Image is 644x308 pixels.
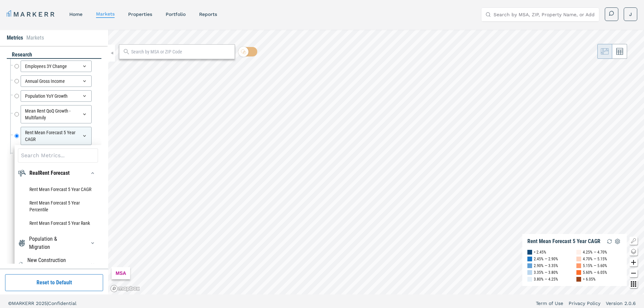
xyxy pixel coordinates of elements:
div: > 6.05% [583,276,596,283]
div: Annual Gross Income [21,75,92,87]
button: Other options map button [629,280,638,288]
div: 5.15% — 5.60% [583,262,607,269]
span: 2025 | [36,301,48,306]
a: Mapbox logo [110,285,140,292]
div: Rent Mean Forecast 5 Year CAGR [21,127,92,145]
a: MARKERR [7,9,56,19]
button: J [624,7,637,21]
div: 4.25% — 4.70% [583,249,607,256]
a: home [69,11,82,17]
input: Search by MSA or ZIP Code [131,48,231,55]
button: RealRent ForecastRealRent Forecast [87,168,98,179]
canvas: Map [108,30,644,294]
div: < 2.45% [534,249,546,256]
div: Mean Rent QoQ Growth - Multifamily [21,105,92,123]
button: Change style map button [629,247,638,256]
a: Term of Use [536,300,563,307]
div: Rent Mean Forecast 5 Year CAGR [527,238,600,245]
div: 4.70% — 5.15% [583,256,607,262]
div: RealRent Forecast [29,169,70,177]
div: 2.45% — 2.90% [534,256,558,262]
div: MSA [112,267,130,279]
span: MARKERR [12,301,36,306]
button: Population & MigrationPopulation & Migration [87,238,98,248]
li: Rent Mean Forecast 5 Year Rank [18,216,98,230]
span: © [8,301,12,306]
img: Settings [614,237,622,245]
div: Population & Migration [29,235,78,251]
img: New Construction Single Family [18,260,24,268]
div: Population & MigrationPopulation & Migration [18,235,98,251]
div: Employees 3Y Change [21,61,92,72]
li: Rent Mean Forecast 5 Year CAGR [18,183,98,196]
span: Confidential [48,301,76,306]
li: Rent Mean Forecast 5 Year Percentile [18,196,98,216]
div: RealRent ForecastRealRent Forecast [18,183,98,230]
div: RealRent ForecastRealRent Forecast [18,168,98,179]
div: 3.80% — 4.25% [534,276,558,283]
div: 3.35% — 3.80% [534,269,558,276]
div: research [7,51,101,59]
a: Version 2.0.6 [606,300,636,307]
img: Population & Migration [18,239,26,247]
a: properties [128,11,152,17]
input: Search Metrics... [18,148,98,163]
input: Search by MSA, ZIP, Property Name, or Address [494,8,595,21]
a: Privacy Policy [569,300,600,307]
li: Metrics [7,34,23,42]
div: 2.90% — 3.35% [534,262,558,269]
img: RealRent Forecast [18,169,26,177]
button: Zoom in map button [629,258,638,266]
div: New Construction Single Family [27,256,78,273]
a: markets [96,11,115,17]
div: Population YoY Growth [21,90,92,102]
a: Portfolio [166,11,186,17]
span: J [629,11,632,18]
button: Show/Hide Legend Map Button [629,237,638,245]
button: Zoom out map button [629,269,638,277]
li: Markets [26,34,44,42]
img: Reload Legend [605,237,614,245]
a: reports [199,11,217,17]
button: Reset to Default [5,274,103,291]
div: 5.60% — 6.05% [583,269,607,276]
button: New Construction Single FamilyNew Construction Single Family [87,259,98,270]
div: New Construction Single FamilyNew Construction Single Family [18,256,98,273]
